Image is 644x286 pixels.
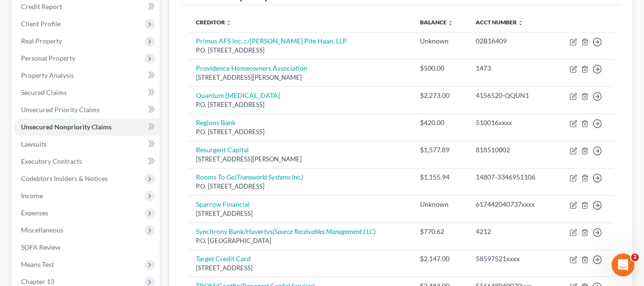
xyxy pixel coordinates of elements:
[196,254,251,263] a: Target Credit Card
[420,172,460,182] div: $1,155.94
[420,118,460,127] div: $420.00
[21,20,61,28] span: Client Profile
[21,2,62,11] span: Credit Report
[21,88,67,96] span: Secured Claims
[631,254,639,261] span: 2
[196,173,303,181] a: Rooms To Go(Transworld Systems Inc.)
[13,239,160,256] a: SOFA Review
[476,19,523,26] a: Acct Number unfold_more
[420,254,460,264] div: $2,147.00
[476,118,547,127] div: 510016xxxx
[196,19,232,26] a: Creditor unfold_more
[21,277,54,286] span: Chapter 13
[420,19,453,26] a: Balance unfold_more
[21,209,48,217] span: Expenses
[196,182,405,191] div: P.O. [STREET_ADDRESS]
[21,54,75,62] span: Personal Property
[476,172,547,182] div: 14807-3346951106
[13,101,160,118] a: Unsecured Priority Claims
[21,106,100,114] span: Unsecured Priority Claims
[448,20,453,26] i: unfold_more
[196,146,249,154] a: Resurgent Capital
[13,153,160,170] a: Executory Contracts
[476,200,547,209] div: 617442040737xxxx
[21,140,47,148] span: Lawsuits
[235,173,303,181] i: (Transworld Systems Inc.)
[196,100,405,109] div: P.O. [STREET_ADDRESS]
[13,136,160,153] a: Lawsuits
[21,174,108,182] span: Codebtors Insiders & Notices
[420,36,460,46] div: Unknown
[21,243,61,251] span: SOFA Review
[420,145,460,155] div: $1,577.89
[196,236,405,245] div: P.O. [GEOGRAPHIC_DATA]
[476,254,547,264] div: 58597521xxxx
[612,254,634,276] iframe: Intercom live chat
[196,91,280,99] a: Quantum [MEDICAL_DATA]
[13,84,160,101] a: Secured Claims
[420,91,460,100] div: $2,273.00
[21,157,82,165] span: Executory Contracts
[226,20,232,26] i: unfold_more
[420,200,460,209] div: Unknown
[196,200,250,208] a: Sparrow Financial
[196,73,405,82] div: [STREET_ADDRESS][PERSON_NAME]
[196,209,405,218] div: [STREET_ADDRESS]
[196,64,307,72] a: Providence Homeowners Association
[196,37,347,45] a: Primus AFS Inc. c/[PERSON_NAME] Pite Haan, LLP
[196,118,235,127] a: Regions Bank
[21,71,74,79] span: Property Analysis
[21,260,54,268] span: Means Test
[196,264,405,273] div: [STREET_ADDRESS]
[196,227,376,235] a: Synchrony Bank/Havertys(Source Receivables Management LLC)
[13,118,160,136] a: Unsecured Nonpriority Claims
[21,191,43,200] span: Income
[476,36,547,46] div: 02B16409
[476,145,547,155] div: 818510002
[196,46,405,55] div: P.O. [STREET_ADDRESS]
[21,123,112,131] span: Unsecured Nonpriority Claims
[196,155,405,164] div: [STREET_ADDRESS][PERSON_NAME]
[420,227,460,236] div: $770.62
[13,67,160,84] a: Property Analysis
[420,64,460,73] div: $500.00
[518,20,523,26] i: unfold_more
[21,37,62,45] span: Real Property
[476,227,547,236] div: 4212
[476,91,547,100] div: 4156520-QQUN1
[476,64,547,73] div: 1473
[196,127,405,137] div: P.O. [STREET_ADDRESS]
[273,227,376,235] i: (Source Receivables Management LLC)
[21,226,63,234] span: Miscellaneous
